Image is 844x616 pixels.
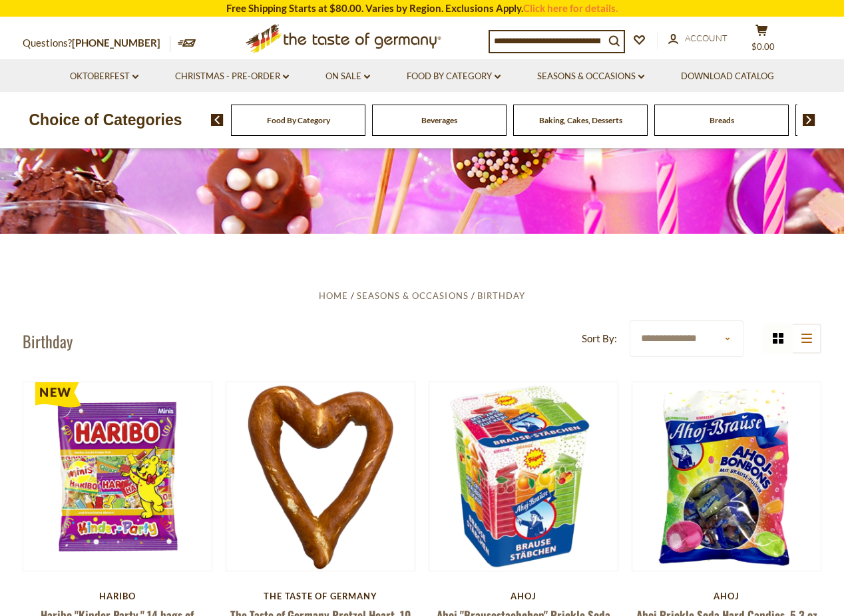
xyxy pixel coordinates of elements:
p: Questions? [23,35,170,52]
a: On Sale [325,69,370,84]
a: Click here for details. [523,2,618,14]
a: Christmas - PRE-ORDER [175,69,289,84]
a: Breads [710,115,734,125]
a: Seasons & Occasions [537,69,644,84]
a: [PHONE_NUMBER] [72,37,160,49]
div: Ahoj [632,591,821,601]
img: The Taste of Germany Pretzel Heart, 10 oz [226,382,415,571]
img: previous arrow [211,114,224,126]
h1: Birthday [23,331,73,351]
button: $0.00 [741,24,781,57]
a: Beverages [421,115,457,125]
a: Download Catalog [681,69,774,84]
a: Food By Category [407,69,501,84]
a: Baking, Cakes, Desserts [539,115,622,125]
span: $0.00 [751,41,775,52]
a: Account [668,31,728,46]
a: Birthday [477,290,525,301]
a: Home [319,290,348,301]
span: Account [685,33,728,43]
label: Sort By: [582,330,617,347]
div: Ahoj [429,591,618,601]
img: Ahoj "Brausestaebchen" Prickle Soda Powder Sticks, 4 flavors, 4.4 oz [429,382,618,571]
img: next arrow [803,114,815,126]
a: Oktoberfest [70,69,138,84]
div: Haribo [23,591,212,601]
img: Ahoj Prickle Soda Hard Candies, 5.3 oz [632,382,821,571]
div: The Taste of Germany [226,591,415,601]
a: Food By Category [267,115,330,125]
a: Seasons & Occasions [357,290,468,301]
img: Haribo "Kinder Party," 14 bags of assorted mini gummies, 250 grams - Made in Germany [23,382,212,571]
